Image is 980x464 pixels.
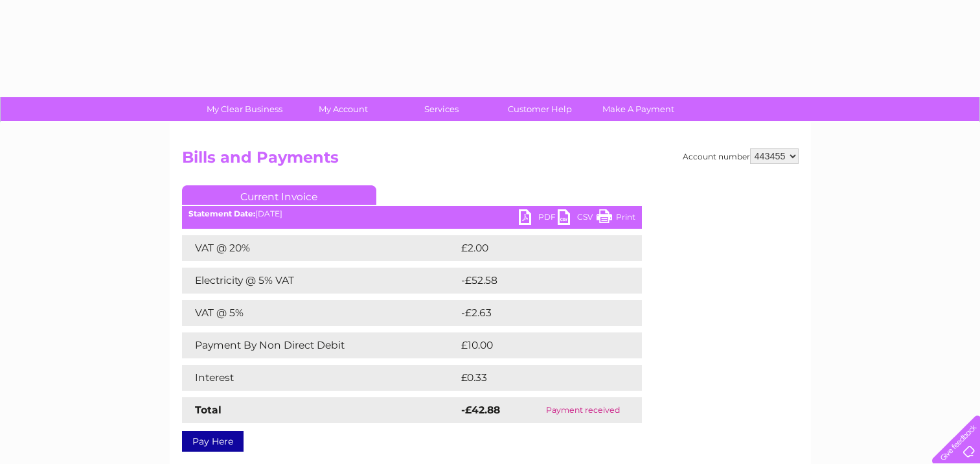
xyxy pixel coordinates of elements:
div: Account number [683,148,799,164]
td: Electricity @ 5% VAT [182,268,458,294]
td: -£2.63 [458,300,615,326]
td: Interest [182,365,458,391]
a: Customer Help [486,97,593,121]
td: Payment By Non Direct Debit [182,332,458,358]
td: Payment received [524,397,642,423]
b: Statement Date: [188,209,255,218]
a: Services [388,97,495,121]
strong: -£42.88 [461,404,500,416]
div: [DATE] [182,209,642,218]
h2: Bills and Payments [182,148,799,173]
a: PDF [519,209,558,228]
td: VAT @ 5% [182,300,458,326]
a: CSV [558,209,597,228]
td: VAT @ 20% [182,235,458,261]
td: £2.00 [458,235,612,261]
a: My Clear Business [191,97,298,121]
a: Print [597,209,635,228]
a: Make A Payment [585,97,692,121]
td: £10.00 [458,332,615,358]
a: My Account [290,97,396,121]
td: -£52.58 [458,268,618,294]
a: Pay Here [182,431,244,452]
td: £0.33 [458,365,611,391]
a: Current Invoice [182,185,376,205]
strong: Total [195,404,222,416]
